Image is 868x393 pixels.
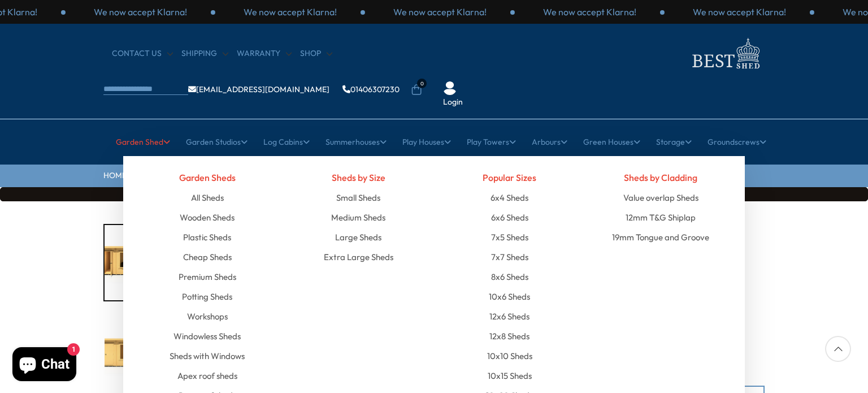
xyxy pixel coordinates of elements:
img: logo [685,35,765,72]
p: We now accept Klarna! [543,6,636,18]
div: 1 / 3 [66,6,215,18]
a: CONTACT US [112,48,173,59]
a: Garden Shed [116,128,170,156]
a: Arbours [532,128,567,156]
a: 12x6 Sheds [489,306,530,326]
a: Workshops [187,306,228,326]
a: Windowless Sheds [173,326,241,346]
h4: Popular Sizes [442,167,577,188]
p: We now accept Klarna! [94,6,187,18]
a: Cheap Sheds [183,247,232,267]
a: Sheds with Windows [170,346,245,366]
h4: Sheds by Cladding [594,167,728,188]
a: Small Sheds [336,188,380,208]
a: Garden Studios [186,128,248,156]
a: 12x8 Sheds [489,326,530,346]
a: Log Cabins [263,128,310,156]
a: Shipping [181,48,228,59]
a: 6x4 Sheds [491,188,528,208]
img: Elm2990x50909_9x16_8000_578f2222-942b-4b45-bcfa-3677885ef887_200x200.jpg [105,314,159,389]
a: Plastic Sheds [183,227,231,247]
inbox-online-store-chat: Shopify online store chat [9,347,80,384]
a: [EMAIL_ADDRESS][DOMAIN_NAME] [188,85,329,93]
div: 3 / 3 [365,6,515,18]
div: 1 / 10 [103,224,160,301]
div: 2 / 3 [215,6,365,18]
a: Value overlap Sheds [623,188,698,208]
a: Warranty [237,48,292,59]
a: HOME [103,170,127,182]
p: We now accept Klarna! [693,6,786,18]
a: Summerhouses [325,128,387,156]
a: Play Towers [467,128,516,156]
a: Play Houses [402,128,451,156]
a: Wooden Sheds [180,208,235,227]
p: We now accept Klarna! [244,6,337,18]
a: 19mm Tongue and Groove [612,227,709,247]
img: User Icon [443,81,457,95]
h4: Sheds by Size [292,167,426,188]
img: Elm2990x50909_9x16_8000LIFESTYLE_ebb03b52-3ad0-433a-96f0-8190fa0c79cb_200x200.jpg [105,225,159,300]
a: 10x10 Sheds [487,346,532,366]
a: Apex roof sheds [177,366,237,386]
a: 10x15 Sheds [488,366,532,386]
div: 2 / 3 [665,6,814,18]
h4: Garden Sheds [140,167,275,188]
div: 1 / 3 [515,6,665,18]
a: 6x6 Sheds [491,208,528,227]
div: 2 / 10 [103,313,160,390]
p: We now accept Klarna! [393,6,487,18]
a: 10x6 Sheds [489,287,530,306]
a: 01406307230 [342,85,400,93]
a: Extra Large Sheds [324,247,393,267]
a: Green Houses [583,128,640,156]
a: Storage [656,128,692,156]
a: Login [443,97,463,108]
a: Medium Sheds [331,208,385,227]
a: Shop [300,48,332,59]
a: 12mm T&G Shiplap [626,208,696,227]
a: Large Sheds [335,227,381,247]
a: 7x7 Sheds [491,247,528,267]
a: 7x5 Sheds [491,227,528,247]
a: All Sheds [191,188,224,208]
a: Potting Sheds [182,287,232,306]
a: 0 [411,84,422,96]
span: 0 [417,79,427,88]
a: 8x6 Sheds [491,267,528,287]
a: Groundscrews [708,128,766,156]
a: Premium Sheds [179,267,236,287]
